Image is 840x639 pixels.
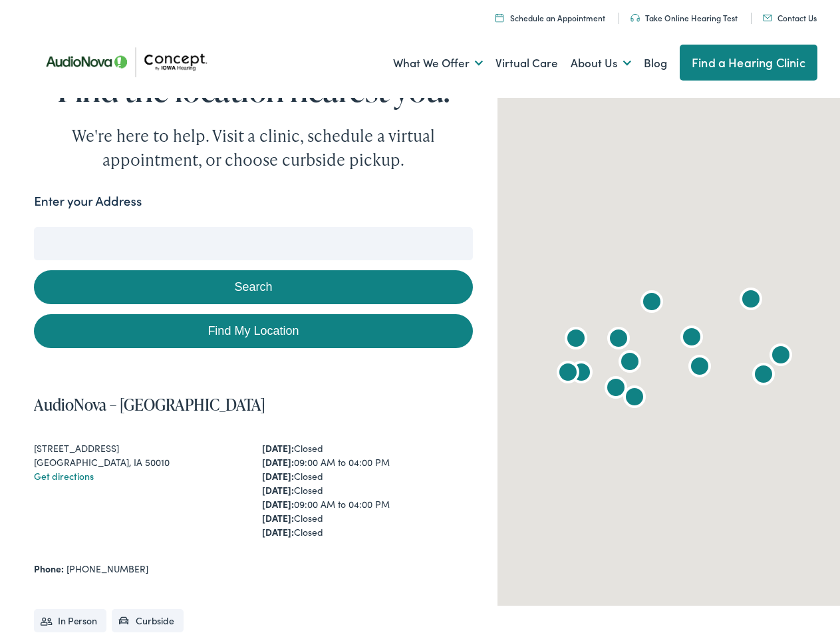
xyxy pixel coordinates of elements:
[735,281,767,313] div: Concept by Iowa Hearing by AudioNova
[34,558,64,571] strong: Phone:
[262,437,294,451] strong: [DATE]:
[34,465,94,479] a: Get directions
[495,9,503,18] img: A calendar icon to schedule an appointment at Concept by Iowa Hearing.
[262,493,294,507] strong: [DATE]:
[34,266,472,300] button: Search
[748,356,779,388] div: AudioNova
[763,11,772,17] img: utility icon
[262,465,294,479] strong: [DATE]:
[565,354,597,386] div: AudioNova
[67,558,148,571] a: [PHONE_NUMBER]
[630,10,640,18] img: utility icon
[644,35,667,84] a: Blog
[495,35,558,84] a: Virtual Care
[34,188,142,207] label: Enter your Address
[676,319,708,351] div: AudioNova
[619,379,650,411] div: Concept by Iowa Hearing by AudioNova
[41,120,466,168] div: We're here to help. Visit a clinic, schedule a virtual appointment, or choose curbside pickup.
[34,437,245,451] div: [STREET_ADDRESS]
[571,35,631,84] a: About Us
[495,8,605,19] a: Schedule an Appointment
[552,354,584,386] div: AudioNova
[560,320,592,352] div: Concept by Iowa Hearing by AudioNova
[614,343,646,375] div: Concept by Iowa Hearing by AudioNova
[763,8,817,19] a: Contact Us
[393,35,483,84] a: What We Offer
[636,284,668,316] div: AudioNova
[262,521,294,534] strong: [DATE]:
[262,479,294,493] strong: [DATE]:
[684,348,716,380] div: AudioNova
[112,605,184,628] li: Curbside
[34,223,472,256] input: Enter your address or zip code
[630,8,738,19] a: Take Online Hearing Test
[600,369,632,401] div: Concept by Iowa Hearing by AudioNova
[262,451,294,465] strong: [DATE]:
[34,310,472,344] a: Find My Location
[765,337,797,369] div: AudioNova
[34,67,472,103] h1: Find the location nearest you.
[262,437,473,535] div: Closed 09:00 AM to 04:00 PM Closed Closed 09:00 AM to 04:00 PM Closed Closed
[262,507,294,521] strong: [DATE]:
[34,605,106,628] li: In Person
[603,320,634,352] div: AudioNova
[34,451,245,465] div: [GEOGRAPHIC_DATA], IA 50010
[34,389,265,411] a: AudioNova – [GEOGRAPHIC_DATA]
[680,41,817,77] a: Find a Hearing Clinic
